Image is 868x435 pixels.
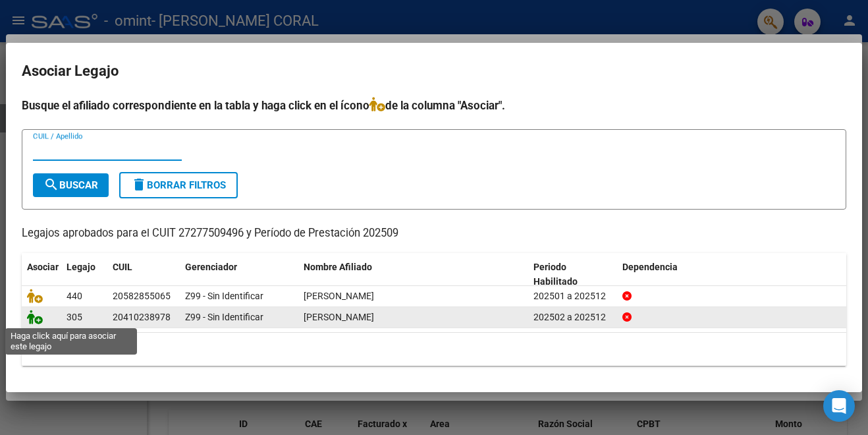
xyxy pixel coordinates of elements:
datatable-header-cell: Dependencia [617,253,847,297]
span: SANCHEZ MANUEL BAUTISTA [304,312,374,322]
span: Nombre Afiliado [304,262,372,272]
datatable-header-cell: Nombre Afiliado [298,253,528,297]
span: Asociar [27,262,59,272]
div: 20582855065 [113,289,171,304]
span: Legajo [67,262,95,272]
span: Buscar [43,179,98,191]
span: Borrar Filtros [131,179,226,191]
span: Gerenciador [185,262,237,272]
div: 202501 a 202512 [533,289,612,304]
span: CAMUSSO AGUSTIN ANDRES [304,291,374,301]
button: Buscar [33,173,109,197]
mat-icon: search [43,177,59,192]
span: CUIL [113,262,132,272]
h2: Asociar Legajo [22,59,846,84]
span: 440 [67,291,82,301]
datatable-header-cell: CUIL [107,253,180,297]
h4: Busque el afiliado correspondiente en la tabla y haga click en el ícono de la columna "Asociar". [22,97,846,114]
div: 2 registros [22,333,846,366]
span: 305 [67,312,82,322]
span: Z99 - Sin Identificar [185,291,263,301]
span: Z99 - Sin Identificar [185,312,263,322]
div: Open Intercom Messenger [823,390,855,422]
mat-icon: delete [131,177,147,192]
div: 20410238978 [113,310,171,325]
span: Periodo Habilitado [533,262,578,287]
span: Dependencia [622,262,678,272]
p: Legajos aprobados para el CUIT 27277509496 y Período de Prestación 202509 [22,225,846,242]
datatable-header-cell: Gerenciador [180,253,298,297]
datatable-header-cell: Asociar [22,253,61,297]
div: 202502 a 202512 [533,310,612,325]
button: Borrar Filtros [119,172,238,198]
datatable-header-cell: Periodo Habilitado [528,253,617,297]
datatable-header-cell: Legajo [61,253,107,297]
